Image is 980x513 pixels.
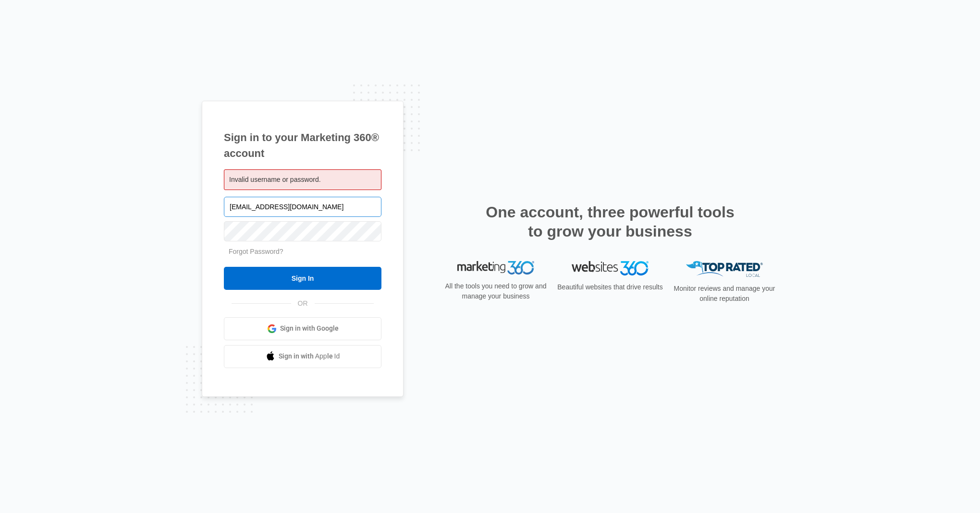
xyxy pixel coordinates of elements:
input: Sign In [224,267,381,290]
span: Sign in with Apple Id [279,351,340,361]
span: OR [291,298,315,309]
img: Websites 360 [572,261,649,275]
p: Beautiful websites that drive results [556,282,664,292]
img: Marketing 360 [457,261,534,274]
p: Monitor reviews and manage your online reputation [671,284,778,304]
img: Top Rated Local [686,261,763,277]
h1: Sign in to your Marketing 360® account [224,130,381,161]
a: Sign in with Apple Id [224,345,381,368]
a: Sign in with Google [224,317,381,340]
input: Email [224,197,381,217]
span: Sign in with Google [280,323,339,334]
span: Invalid username or password. [229,176,321,183]
p: All the tools you need to grow and manage your business [442,281,550,301]
a: Forgot Password? [229,248,283,255]
h2: One account, three powerful tools to grow your business [483,203,737,241]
